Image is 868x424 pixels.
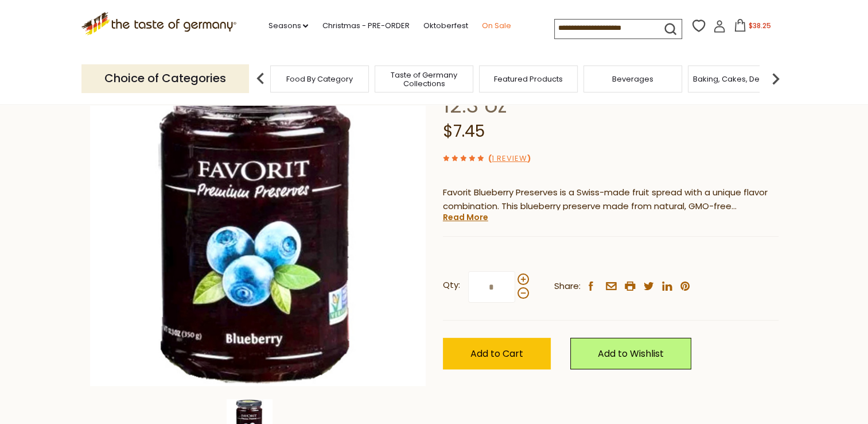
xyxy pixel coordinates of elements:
span: Add to Cart [470,347,523,360]
a: Read More [443,211,488,223]
input: Qty: [468,271,515,303]
a: Christmas - PRE-ORDER [322,20,409,32]
a: Baking, Cakes, Desserts [693,75,782,83]
p: Favorit Blueberry Preserves is a Swiss-made fruit spread with a unique flavor combination. This b... [443,186,779,214]
img: next arrow [764,67,787,90]
a: Food By Category [286,75,353,83]
a: 1 Review [492,153,527,165]
span: ( ) [488,153,531,164]
a: Seasons [268,20,308,32]
span: $7.45 [443,120,485,142]
a: Add to Wishlist [570,338,691,369]
strong: Qty: [443,278,460,292]
span: Share: [554,279,581,294]
a: Beverages [612,75,653,83]
img: previous arrow [249,67,272,90]
button: $38.25 [728,19,777,36]
a: Taste of Germany Collections [378,71,470,88]
button: Add to Cart [443,338,551,369]
img: Favorit Swiss Blueberry Preserve, 12.3 oz [90,50,426,386]
a: On Sale [481,20,511,32]
p: Choice of Categories [81,64,249,92]
a: Featured Products [494,75,563,83]
a: Oktoberfest [423,20,468,32]
span: $38.25 [749,21,771,30]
